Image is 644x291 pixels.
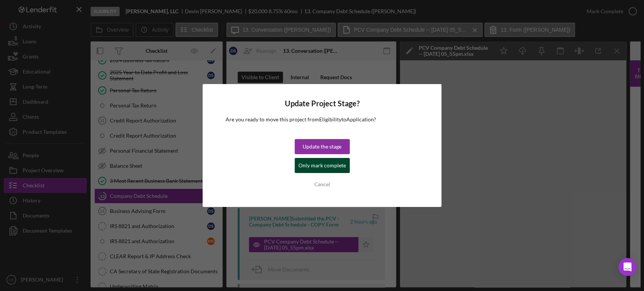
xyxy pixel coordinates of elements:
button: Cancel [295,177,350,192]
button: Update the stage [295,139,350,154]
h4: Update Project Stage? [225,99,418,108]
button: Only mark complete [295,158,350,173]
p: Are you ready to move this project from Eligibility to Application ? [225,115,418,124]
div: Open Intercom Messenger [618,258,636,276]
div: Update the stage [303,139,341,154]
div: Only mark complete [298,158,346,173]
div: Cancel [314,177,330,192]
